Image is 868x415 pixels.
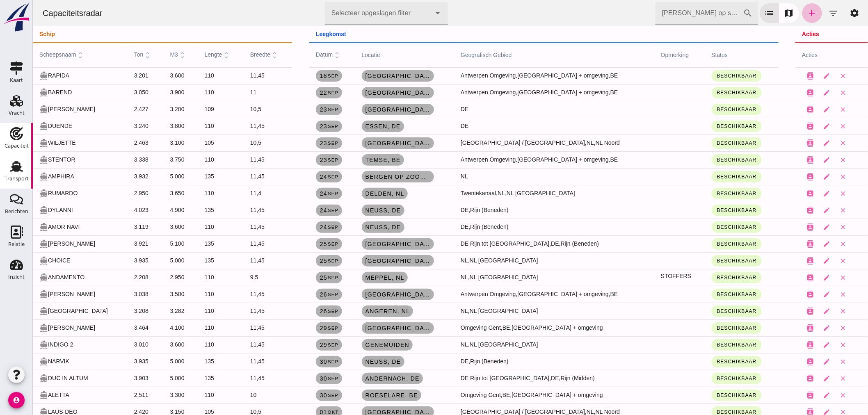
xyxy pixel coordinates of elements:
td: 110 [165,286,211,303]
a: 25sep [283,272,309,283]
div: Vracht [9,110,25,116]
span: ton [101,51,119,58]
i: close [806,358,814,365]
i: contacts [774,291,781,298]
a: [GEOGRAPHIC_DATA], [GEOGRAPHIC_DATA] [329,255,401,267]
small: sep [295,225,306,230]
small: sep [295,242,306,246]
span: Beschikbaar [684,224,724,230]
td: 105 [165,135,211,151]
button: Beschikbaar [679,188,729,199]
div: STENTOR [7,155,88,164]
i: close [806,257,814,265]
span: 23 [287,106,306,113]
a: Neuss, de [329,205,372,216]
i: close [806,106,814,113]
td: 11,45 [211,336,260,353]
a: Angeren, nl [329,306,381,317]
i: contacts [774,89,781,96]
span: Angeren, nl [332,308,377,315]
span: Bergen op Zoom, nl [332,173,398,180]
td: 110 [165,151,211,168]
div: DUC IN ALTUM [7,374,88,383]
i: close [806,190,814,197]
i: edit [790,291,797,298]
small: sep [295,326,306,331]
td: 3.800 [131,118,165,135]
td: 11,45 [211,219,260,235]
i: contacts [774,106,781,113]
i: map [752,8,761,18]
button: Beschikbaar [679,221,729,233]
td: 3.650 [131,185,165,202]
img: logo-small.a267ee39.svg [2,2,31,32]
i: edit [790,223,797,231]
span: Beschikbaar [684,292,724,297]
div: DUENDE [7,122,88,131]
span: Temse, be [332,157,368,163]
div: WILJETTE [7,139,88,148]
button: Beschikbaar [679,339,729,351]
i: contacts [774,156,781,164]
span: Beschikbaar [684,123,724,129]
td: 3.038 [95,286,131,303]
div: BAREND [7,88,88,97]
td: 110 [165,269,211,286]
i: edit [790,89,797,96]
span: Beschikbaar [684,157,724,163]
a: 23sep [283,154,309,166]
a: Genemuiden [329,339,380,351]
small: sep [295,258,306,263]
td: 109 [165,101,211,118]
span: Neuss, de [332,207,368,214]
td: 3.600 [131,67,165,84]
span: 23 [287,123,306,130]
a: 22sep [283,87,309,98]
a: 23sep [283,137,309,149]
td: 11,45 [211,168,260,185]
div: RAPIDA [7,71,88,80]
button: Beschikbaar [679,356,729,367]
span: Essen, de [332,123,368,130]
button: Beschikbaar [679,205,729,216]
span: scheepsnaam [7,51,52,58]
a: [GEOGRAPHIC_DATA], [GEOGRAPHIC_DATA] [329,238,401,250]
td: 3.935 [95,353,131,370]
span: Beschikbaar [684,191,724,196]
td: 3.119 [95,219,131,235]
span: [GEOGRAPHIC_DATA], [GEOGRAPHIC_DATA] [332,140,398,146]
span: Neuss, de [332,224,368,230]
td: 135 [165,370,211,387]
span: 24 [287,190,306,197]
td: 110 [165,67,211,84]
td: 3.240 [95,118,131,135]
div: [PERSON_NAME] [7,105,88,114]
div: NARVIK [7,357,88,366]
span: STOFFERS [628,272,658,280]
i: edit [790,156,797,164]
small: sep [295,124,306,129]
i: close [806,173,814,180]
a: 18sep [283,70,309,82]
i: settings [817,8,827,18]
td: 4.900 [131,202,165,219]
td: 11,45 [211,252,260,269]
a: Andernach, de [329,373,390,384]
span: Beschikbaar [684,359,724,365]
small: sep [295,141,306,146]
i: contacts [774,375,781,382]
td: 3.100 [131,135,165,151]
td: 5.000 [131,168,165,185]
span: 23 [287,140,306,146]
small: sep [295,107,306,112]
div: RUMARDO [7,189,88,198]
div: Kaart [10,78,23,83]
i: contacts [774,240,781,248]
a: 25sep [283,238,309,250]
td: 9,5 [211,269,260,286]
span: 29 [287,325,306,331]
span: Beschikbaar [684,140,724,146]
span: 24 [287,207,306,214]
i: close [806,308,814,315]
button: Beschikbaar [679,87,729,98]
